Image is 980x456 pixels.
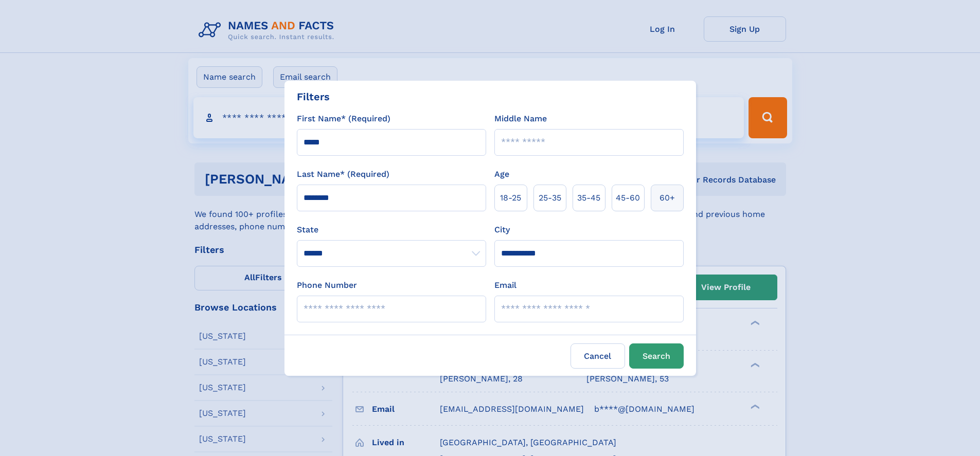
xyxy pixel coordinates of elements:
button: Search [629,343,684,369]
label: First Name* (Required) [297,113,390,125]
label: State [297,224,486,236]
span: 45‑60 [616,192,640,204]
label: Age [494,168,509,180]
label: City [494,224,510,236]
label: Phone Number [297,279,357,291]
span: 60+ [660,192,675,204]
label: Middle Name [494,113,547,125]
label: Last Name* (Required) [297,168,389,180]
div: Filters [297,89,330,104]
label: Cancel [571,343,625,369]
span: 25‑35 [539,192,561,204]
span: 35‑45 [577,192,600,204]
label: Email [494,279,516,291]
span: 18‑25 [500,192,521,204]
